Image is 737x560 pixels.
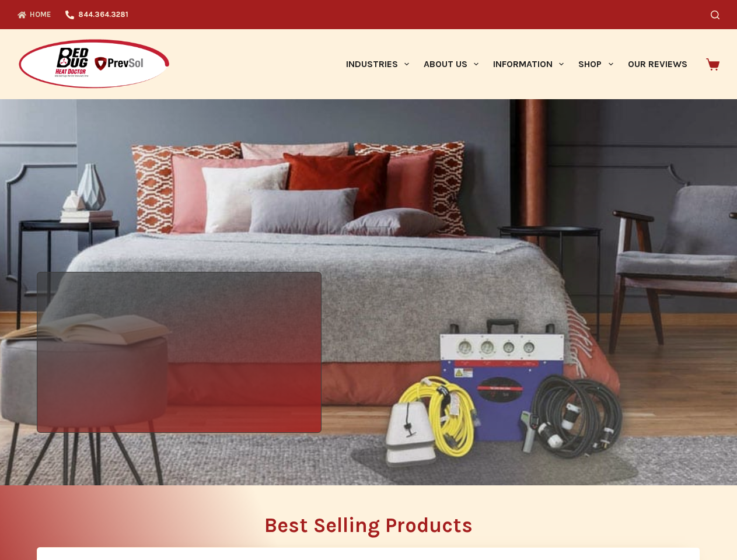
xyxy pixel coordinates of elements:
[711,10,719,19] button: Search
[338,29,416,99] a: Industries
[338,29,694,99] nav: Primary
[571,29,620,99] a: Shop
[486,29,571,99] a: Information
[18,38,170,90] img: Prevsol/Bed Bug Heat Doctor
[37,515,700,535] h2: Best Selling Products
[416,29,485,99] a: About Us
[620,29,694,99] a: Our Reviews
